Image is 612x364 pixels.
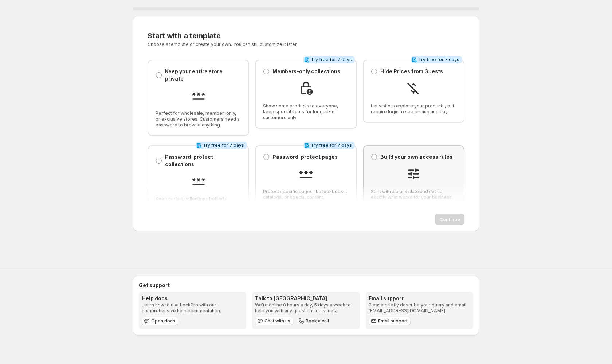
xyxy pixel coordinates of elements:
h3: Talk to [GEOGRAPHIC_DATA] [255,295,357,302]
p: Password-protect collections [165,153,241,168]
img: Build your own access rules [406,167,421,181]
img: Keep your entire store private [191,88,206,103]
span: Start with a blank slate and set up exactly what works for your business. [371,189,456,200]
span: Show some products to everyone, keep special items for logged-in customers only. [263,103,349,121]
p: Password-protect pages [272,153,338,161]
img: Hide Prices from Guests [406,81,421,95]
h3: Help docs [142,295,243,302]
span: Try free for 7 days [418,57,459,63]
p: Build your own access rules [380,153,452,161]
span: Try free for 7 days [203,142,244,148]
p: Members-only collections [272,68,340,75]
a: Open docs [142,317,178,325]
span: Open docs [151,318,175,324]
p: Keep your entire store private [165,68,241,82]
img: Password-protect pages [299,167,313,181]
span: Let visitors explore your products, but require login to see pricing and buy. [371,103,456,115]
span: Email support [378,318,408,324]
h2: Get support [139,282,473,289]
span: Try free for 7 days [311,142,352,148]
p: Hide Prices from Guests [380,68,443,75]
p: Learn how to use LockPro with our comprehensive help documentation. [142,302,243,314]
a: Email support [369,317,411,325]
span: Start with a template [148,31,221,40]
span: Keep certain collections behind a password while the rest of your store is open. [156,196,241,214]
span: Perfect for wholesale, member-only, or exclusive stores. Customers need a password to browse anyt... [156,110,241,128]
span: Book a call [306,318,329,324]
span: Chat with us [264,318,290,324]
span: Try free for 7 days [311,57,352,63]
button: Chat with us [255,317,293,325]
p: We're online 8 hours a day, 5 days a week to help you with any questions or issues. [255,302,357,314]
p: Please briefly describe your query and email [EMAIL_ADDRESS][DOMAIN_NAME]. [369,302,470,314]
p: Choose a template or create your own. You can still customize it later. [148,42,378,47]
img: Password-protect collections [191,174,206,188]
span: Protect specific pages like lookbooks, catalogs, or special content. [263,189,349,200]
img: Members-only collections [299,81,313,95]
h3: Email support [369,295,470,302]
button: Book a call [296,317,332,325]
